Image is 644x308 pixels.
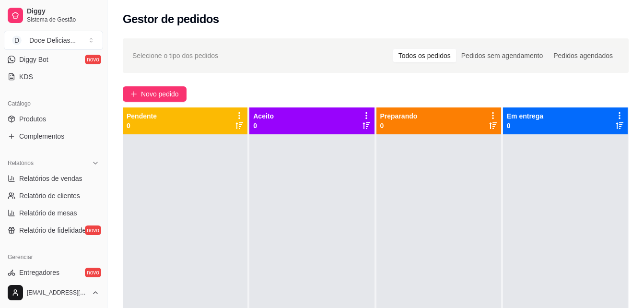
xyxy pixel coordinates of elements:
[4,52,103,67] a: Diggy Botnovo
[29,36,76,45] div: Doce Delicias ...
[130,91,137,97] span: plus
[123,86,187,102] button: Novo pedido
[380,121,418,130] p: 0
[19,208,77,218] span: Relatório de mesas
[19,268,59,277] span: Entregadores
[4,249,103,265] div: Gerenciar
[4,31,103,50] button: Select a team
[127,111,157,121] p: Pendente
[4,223,103,238] a: Relatório de fidelidadenovo
[19,114,46,124] span: Produtos
[548,49,618,62] div: Pedidos agendados
[19,225,86,235] span: Relatório de fidelidade
[456,49,548,62] div: Pedidos sem agendamento
[27,16,99,24] span: Sistema de Gestão
[19,131,64,141] span: Complementos
[380,111,418,121] p: Preparando
[4,69,103,84] a: KDS
[19,72,33,82] span: KDS
[507,111,543,121] p: Em entrega
[27,7,99,16] span: Diggy
[4,171,103,186] a: Relatórios de vendas
[4,96,103,111] div: Catálogo
[393,49,456,62] div: Todos os pedidos
[132,50,218,61] span: Selecione o tipo dos pedidos
[4,205,103,221] a: Relatório de mesas
[27,289,88,296] span: [EMAIL_ADDRESS][DOMAIN_NAME]
[19,174,82,183] span: Relatórios de vendas
[12,36,22,45] span: D
[19,55,48,64] span: Diggy Bot
[4,111,103,127] a: Produtos
[127,121,157,130] p: 0
[253,121,274,130] p: 0
[141,89,179,99] span: Novo pedido
[507,121,543,130] p: 0
[4,129,103,144] a: Complementos
[4,281,103,304] button: [EMAIL_ADDRESS][DOMAIN_NAME]
[4,4,103,27] a: DiggySistema de Gestão
[123,12,219,27] h2: Gestor de pedidos
[4,188,103,203] a: Relatório de clientes
[253,111,274,121] p: Aceito
[8,159,34,167] span: Relatórios
[4,265,103,280] a: Entregadoresnovo
[19,191,80,201] span: Relatório de clientes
